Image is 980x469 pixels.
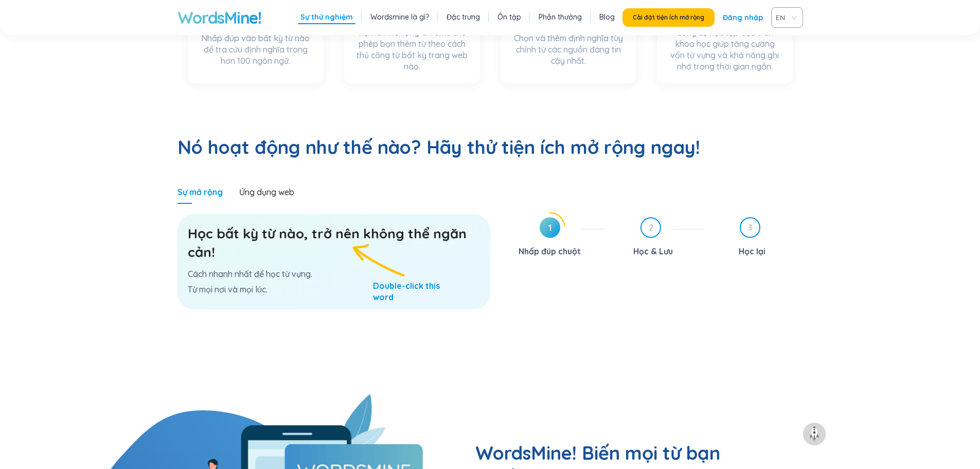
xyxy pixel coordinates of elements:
font: Cài đặt tiện ích mở rộng [633,13,704,21]
font: 1 [548,222,551,233]
font: Nhấp đúp chuột [519,246,581,256]
span: VIE [776,10,794,25]
font: Từ mọi nơi và mọi lúc. [188,284,268,294]
font: Học & Lưu [633,246,673,256]
font: EN [776,13,785,22]
font: Cách nhanh nhất để học từ vựng. [188,269,312,279]
a: Đặc trưng [447,12,480,22]
a: WordsMine! [177,7,261,28]
font: 3 [748,222,753,233]
font: 2 [649,222,653,233]
div: 3Học lại [712,217,803,259]
font: Chọn và thêm định nghĩa tùy chỉnh từ các nguồn đáng tin cậy nhất. [514,33,623,66]
a: Ôn tập [497,12,521,22]
font: Đăng nhập [723,13,763,22]
a: Wordsmine là gì? [370,12,429,22]
a: Đăng nhập [723,8,763,27]
a: Sự thử nghiệm [300,12,353,22]
font: Sự mở rộng [177,187,223,197]
a: Phần thưởng [539,12,582,22]
font: Nhấp đúp vào bất kỳ từ nào để tra cứu định nghĩa trong hơn 100 ngôn ngữ. [201,33,310,66]
font: Học bất kỳ từ nào, trở nên không thể ngăn cản! [188,225,467,260]
img: to top [806,426,823,442]
a: Blog [599,12,615,22]
button: Cài đặt tiện ích mở rộng [622,8,715,27]
font: Ứng dụng web [239,187,294,197]
font: Học lại [739,246,765,256]
div: 1Nhấp đúp chuột [506,217,605,259]
div: 2Học & Lưu [613,217,704,259]
font: Nó hoạt động như thế nào? Hãy thử tiện ích mở rộng ngay! [177,135,700,159]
